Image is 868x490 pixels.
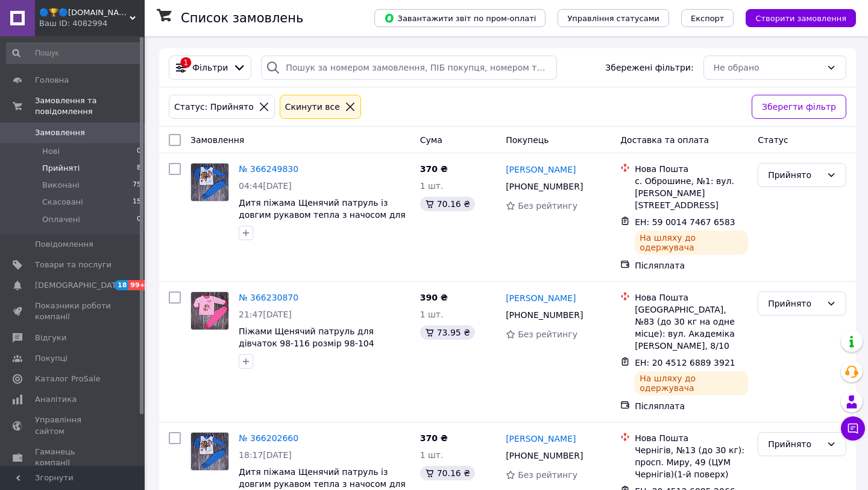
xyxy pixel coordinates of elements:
span: 370 ₴ [420,433,448,443]
span: Управління статусами [567,14,659,23]
div: Чернігів, №13 (до 30 кг): просп. Миру, 49 (ЦУМ Чернігів)(1-й поверх) [635,444,748,480]
img: Фото товару [191,164,228,201]
span: 1 шт. [420,310,444,319]
a: № 366202660 [239,433,298,443]
span: 18 [115,280,128,290]
span: Виконані [42,180,80,191]
div: Прийнято [768,297,822,310]
div: 73.95 ₴ [420,325,475,340]
a: Створити замовлення [734,13,856,22]
a: Фото товару [190,432,229,471]
a: [PERSON_NAME] [506,164,576,176]
div: На шляху до одержувача [635,231,748,255]
button: Чат з покупцем [841,416,865,441]
div: Прийнято [768,168,822,182]
span: 🔵🏆🔵Sonika.shop [39,7,130,18]
span: Скасовані [42,197,83,208]
span: Товари та послуги [35,259,112,270]
div: 70.16 ₴ [420,197,475,211]
span: Головна [35,75,69,86]
span: Фільтри [192,62,228,74]
span: Покупці [35,353,68,364]
button: Завантажити звіт по пром-оплаті [374,9,546,27]
div: [PHONE_NUMBER] [503,447,585,464]
span: Показники роботи компанії [35,301,112,322]
span: 04:44[DATE] [239,181,292,191]
span: Замовлення [190,135,244,145]
span: Прийняті [42,163,80,174]
div: Нова Пошта [635,432,748,444]
span: Замовлення та повідомлення [35,95,145,117]
span: 0 [137,146,141,157]
div: Не обрано [714,61,822,74]
div: [GEOGRAPHIC_DATA], №83 (до 30 кг на одне місце): вул. Академіка [PERSON_NAME], 8/10 [635,304,748,352]
span: Створити замовлення [755,14,846,23]
div: [PHONE_NUMBER] [503,178,585,195]
span: Управління сайтом [35,415,112,436]
span: Повідомлення [35,239,93,250]
span: Без рейтингу [518,470,577,480]
span: 370 ₴ [420,164,448,174]
a: № 366230870 [239,293,298,302]
span: 18:17[DATE] [239,450,292,460]
div: Нова Пошта [635,163,748,175]
a: [PERSON_NAME] [506,433,576,445]
img: Фото товару [191,433,228,470]
a: Дитя піжама Щенячий патруль із довгим рукавом тепла з начосом для хлопчика 98-116 розмір 110-116 [239,198,406,232]
div: Статус: Прийнято [172,100,256,113]
a: Фото товару [190,291,229,330]
span: Завантажити звіт по пром-оплаті [384,13,536,24]
span: Доставка та оплата [620,135,709,145]
div: 70.16 ₴ [420,466,475,480]
div: Післяплата [635,400,748,412]
span: Каталог ProSale [35,374,100,384]
span: 1 шт. [420,450,444,460]
span: ЕН: 59 0014 7467 6583 [635,217,735,227]
a: Фото товару [190,163,229,202]
span: 390 ₴ [420,293,448,302]
span: Без рейтингу [518,329,577,339]
a: Піжами Щенячий патруль для дівчаток 98-116 розмір 98-104 [239,326,374,348]
span: 1 шт. [420,181,444,191]
div: [PHONE_NUMBER] [503,307,585,323]
img: Фото товару [191,292,228,329]
input: Пошук [6,42,142,64]
a: № 366249830 [239,164,298,174]
span: Cума [420,135,442,145]
div: Ваш ID: 4082994 [39,18,145,29]
span: Зберегти фільтр [762,100,836,113]
span: Гаманець компанії [35,447,112,468]
a: [PERSON_NAME] [506,292,576,304]
span: 21:47[DATE] [239,310,292,319]
span: [DEMOGRAPHIC_DATA] [35,280,124,291]
span: Нові [42,146,60,157]
span: 8 [137,163,141,174]
div: Cкинути все [283,100,342,113]
button: Зберегти фільтр [752,95,846,119]
button: Експорт [681,9,734,27]
span: Відгуки [35,332,66,343]
span: 15 [133,197,141,208]
span: Статус [758,135,788,145]
span: 75 [133,180,141,191]
span: 99+ [128,280,148,290]
div: Прийнято [768,437,822,451]
span: Покупець [506,135,549,145]
span: Без рейтингу [518,201,577,211]
input: Пошук за номером замовлення, ПІБ покупця, номером телефону, Email, номером накладної [261,56,557,80]
span: 0 [137,214,141,225]
div: с. Оброшине, №1: вул. [PERSON_NAME][STREET_ADDRESS] [635,175,748,211]
span: Замовлення [35,127,85,138]
div: Нова Пошта [635,291,748,304]
span: Оплачені [42,214,80,225]
button: Управління статусами [558,9,669,27]
h1: Список замовлень [181,11,303,25]
button: Створити замовлення [746,9,856,27]
div: Післяплата [635,259,748,272]
span: ЕН: 20 4512 6889 3921 [635,358,735,367]
span: Експорт [691,14,725,23]
span: Аналітика [35,394,77,405]
div: На шляху до одержувача [635,371,748,395]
